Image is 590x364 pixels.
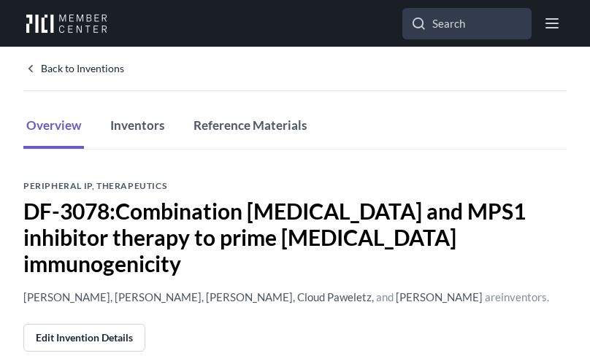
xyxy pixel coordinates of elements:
p: Peripheral IP, Therapeutics [23,179,166,193]
button: Inventors [107,104,167,149]
span: [PERSON_NAME] [396,290,483,303]
h1: DF-3078 : Combination [MEDICAL_DATA] and MPS1 inhibitor therapy to prime [MEDICAL_DATA] immunogen... [23,198,567,276]
button: Overview [23,104,84,149]
a: Edit Invention Details [23,324,145,352]
span: Back to Inventions [41,61,124,76]
span: are inventor s. [485,290,549,303]
span: [PERSON_NAME] [206,290,293,303]
a: [PERSON_NAME] [23,290,110,303]
span: [PERSON_NAME] [115,290,202,303]
span: Cloud Paweletz [297,290,372,303]
span: and [376,290,394,303]
p: , , , , [23,288,567,306]
a: Back to Inventions [23,61,124,76]
img: Workflow [23,14,107,33]
nav: Tabs [23,104,567,149]
input: Search [402,8,532,39]
button: Reference Materials [191,104,310,149]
